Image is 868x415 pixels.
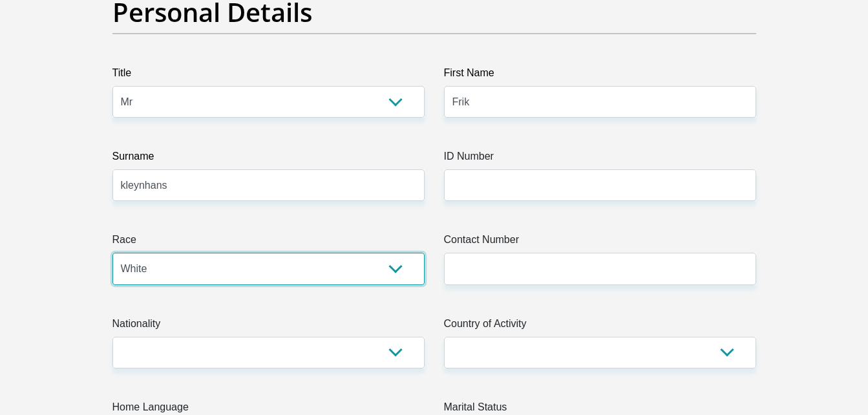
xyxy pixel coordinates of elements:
[112,316,425,337] label: Nationality
[444,149,756,169] label: ID Number
[444,86,756,118] input: First Name
[444,65,756,86] label: First Name
[112,169,425,201] input: Surname
[444,232,756,253] label: Contact Number
[112,149,425,169] label: Surname
[112,232,425,253] label: Race
[444,169,756,201] input: ID Number
[112,65,425,86] label: Title
[444,253,756,284] input: Contact Number
[444,316,756,337] label: Country of Activity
